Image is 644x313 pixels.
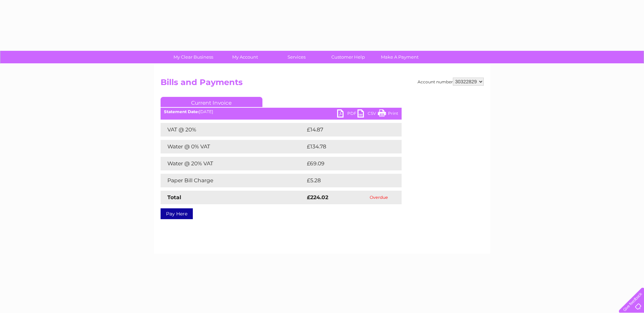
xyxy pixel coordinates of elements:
h2: Bills and Payments [161,78,484,90]
a: My Clear Business [165,51,221,63]
a: CSV [357,109,378,119]
td: Water @ 20% VAT [161,157,305,170]
td: £69.09 [305,157,388,170]
a: Pay Here [161,208,193,219]
div: [DATE] [161,109,402,114]
td: Water @ 0% VAT [161,140,305,153]
a: Services [269,51,325,63]
td: £14.87 [305,123,387,137]
a: Current Invoice [161,97,262,107]
a: My Account [217,51,273,63]
a: PDF [337,109,357,119]
td: VAT @ 20% [161,123,305,137]
strong: Total [167,194,181,201]
td: £134.78 [305,140,389,153]
td: Paper Bill Charge [161,174,305,187]
a: Print [378,109,398,119]
strong: £224.02 [307,194,328,201]
td: £5.28 [305,174,386,187]
div: Account number [418,78,484,86]
a: Customer Help [320,51,376,63]
a: Make A Payment [372,51,428,63]
td: Overdue [356,191,402,204]
b: Statement Date: [164,109,199,114]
